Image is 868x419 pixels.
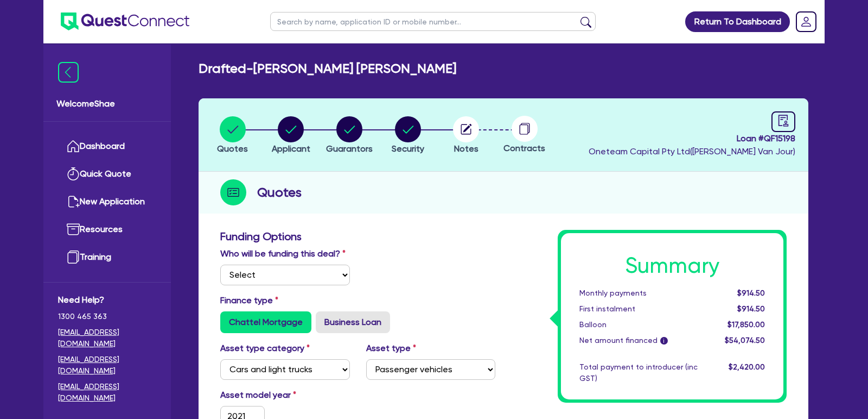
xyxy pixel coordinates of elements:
label: Finance type [220,294,278,307]
span: $914.50 [737,304,765,313]
h2: Drafted - [PERSON_NAME] [PERSON_NAME] [199,61,456,77]
a: Return To Dashboard [685,11,790,32]
span: Notes [454,143,478,154]
a: [EMAIL_ADDRESS][DOMAIN_NAME] [58,354,156,377]
a: Resources [58,216,156,243]
span: Oneteam Capital Pty Ltd ( [PERSON_NAME] Van Jour ) [589,146,795,157]
img: quest-connect-logo-blue [61,12,189,30]
img: training [67,251,80,264]
a: Dropdown toggle [792,8,820,36]
button: Notes [452,116,480,156]
h2: Quotes [257,183,302,202]
a: Dashboard [58,133,156,160]
span: Security [392,143,424,154]
img: resources [67,223,80,236]
button: Guarantors [325,116,373,156]
label: Chattel Mortgage [220,311,311,333]
label: Who will be funding this deal? [220,247,346,260]
img: quick-quote [67,167,80,180]
span: Applicant [272,143,310,154]
label: Business Loan [316,311,390,333]
img: icon-menu-close [58,62,79,83]
span: Loan # QF15198 [589,132,795,145]
span: Guarantors [326,143,373,154]
label: Asset model year [212,389,358,402]
span: $17,850.00 [727,320,765,329]
h1: Summary [579,253,765,279]
a: [EMAIL_ADDRESS][DOMAIN_NAME] [58,327,156,349]
h3: Funding Options [220,230,495,243]
button: Applicant [271,116,311,156]
span: Need Help? [58,293,156,307]
span: i [660,337,668,345]
img: new-application [67,195,80,208]
span: audit [777,115,789,127]
a: [EMAIL_ADDRESS][DOMAIN_NAME] [58,381,156,404]
span: 1300 465 363 [58,311,156,322]
a: New Application [58,188,156,216]
a: Quick Quote [58,160,156,188]
div: Balloon [571,319,706,330]
div: Total payment to introducer (inc GST) [571,361,706,384]
div: Monthly payments [571,287,706,299]
img: step-icon [220,179,246,205]
span: Contracts [503,143,545,153]
span: $2,420.00 [729,362,765,371]
label: Asset type [366,342,416,355]
span: $54,074.50 [725,336,765,345]
a: Training [58,243,156,271]
button: Security [391,116,425,156]
span: $914.50 [737,289,765,297]
div: First instalment [571,303,706,315]
div: Net amount financed [571,335,706,346]
span: Quotes [217,143,248,154]
label: Asset type category [220,342,310,355]
span: Welcome Shae [56,97,158,110]
button: Quotes [216,116,248,156]
input: Search by name, application ID or mobile number... [270,12,596,31]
